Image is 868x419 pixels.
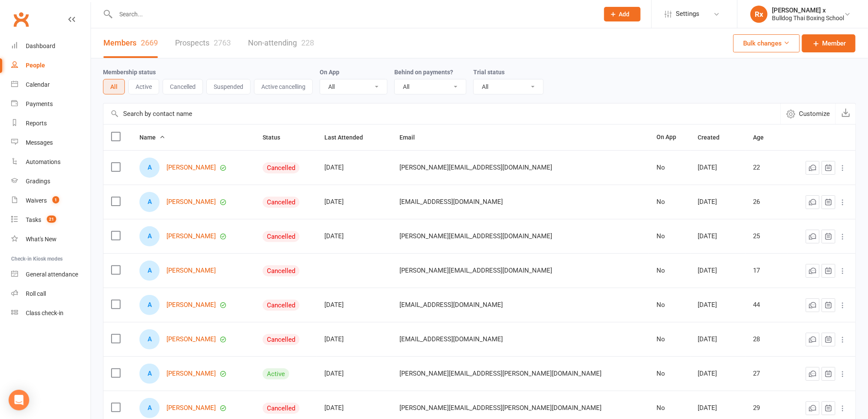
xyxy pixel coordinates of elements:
div: [DATE] [324,233,384,240]
button: Active [128,79,159,94]
div: [DATE] [324,198,384,206]
div: [DATE] [324,370,384,377]
span: Created [698,134,729,141]
button: Status [263,132,290,143]
span: Settings [676,4,699,24]
a: Tasks 21 [11,210,91,230]
div: No [656,336,683,343]
a: People [11,56,91,75]
span: Member [822,38,846,49]
button: Bulk changes [733,34,800,52]
div: What's New [26,236,57,243]
div: No [656,370,683,377]
span: Name [139,134,165,141]
div: [DATE] [324,301,384,309]
span: [PERSON_NAME][EMAIL_ADDRESS][PERSON_NAME][DOMAIN_NAME] [399,400,602,416]
div: A [139,329,160,349]
a: Reports [11,114,91,133]
div: 2669 [141,38,158,47]
div: Reports [26,120,47,127]
div: Cancelled [263,197,299,208]
div: [DATE] [324,404,384,412]
div: 29 [753,404,780,412]
span: [PERSON_NAME][EMAIL_ADDRESS][DOMAIN_NAME] [399,228,552,244]
div: Dashboard [26,43,55,49]
div: No [656,198,683,206]
a: [PERSON_NAME] [166,370,216,377]
div: Cancelled [263,300,299,311]
div: No [656,301,683,309]
div: [DATE] [698,301,738,309]
div: Roll call [26,290,46,297]
div: Cancelled [263,265,299,276]
a: Dashboard [11,36,91,56]
span: Age [753,134,774,141]
div: Active [263,368,289,380]
div: [PERSON_NAME] x [772,6,844,14]
a: [PERSON_NAME] [166,336,216,343]
button: Suspended [206,79,251,94]
a: Roll call [11,284,91,304]
div: Rx [750,6,768,23]
div: No [656,164,683,171]
div: [DATE] [698,164,738,171]
a: Member [802,34,856,52]
button: Created [698,132,729,143]
div: No [656,233,683,240]
div: [DATE] [698,336,738,343]
div: [DATE] [698,370,738,377]
label: Membership status [103,69,156,76]
div: Class check-in [26,310,64,316]
div: [DATE] [698,233,738,240]
div: [DATE] [698,267,738,274]
span: [PERSON_NAME][EMAIL_ADDRESS][DOMAIN_NAME] [399,159,552,176]
div: 22 [753,164,780,171]
div: 25 [753,233,780,240]
div: 17 [753,267,780,274]
button: Add [604,7,641,21]
a: Clubworx [10,9,32,30]
a: Members2669 [103,28,158,58]
span: [EMAIL_ADDRESS][DOMAIN_NAME] [399,194,503,210]
div: A [139,398,160,418]
div: 26 [753,198,780,206]
a: Class kiosk mode [11,304,91,323]
span: Status [263,134,290,141]
a: [PERSON_NAME] [166,233,216,240]
a: What's New [11,230,91,249]
button: Last Attended [324,132,372,143]
div: General attendance [26,271,78,278]
a: [PERSON_NAME] [166,267,216,274]
div: Tasks [26,216,41,223]
div: Calendar [26,81,50,88]
div: Bulldog Thai Boxing School [772,14,844,22]
a: [PERSON_NAME] [166,404,216,412]
a: General attendance kiosk mode [11,265,91,284]
div: Cancelled [263,162,299,173]
a: [PERSON_NAME] [166,164,216,171]
a: Non-attending228 [248,28,314,58]
div: Automations [26,158,60,165]
a: Waivers 1 [11,191,91,210]
div: [DATE] [698,404,738,412]
div: A [139,261,160,281]
div: 228 [301,38,314,47]
span: Add [619,11,630,18]
div: A [139,226,160,246]
div: No [656,267,683,274]
button: Cancelled [163,79,203,94]
div: Gradings [26,178,50,185]
a: Messages [11,133,91,152]
button: Customize [780,103,835,124]
div: Cancelled [263,231,299,242]
div: People [26,62,45,69]
label: Trial status [473,69,505,76]
span: 21 [47,216,56,223]
button: All [103,79,125,94]
div: A [139,158,160,178]
div: 2763 [214,38,231,47]
span: [EMAIL_ADDRESS][DOMAIN_NAME] [399,331,503,347]
div: Open Intercom Messenger [9,390,29,410]
div: A [139,192,160,212]
button: Active cancelling [254,79,313,94]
